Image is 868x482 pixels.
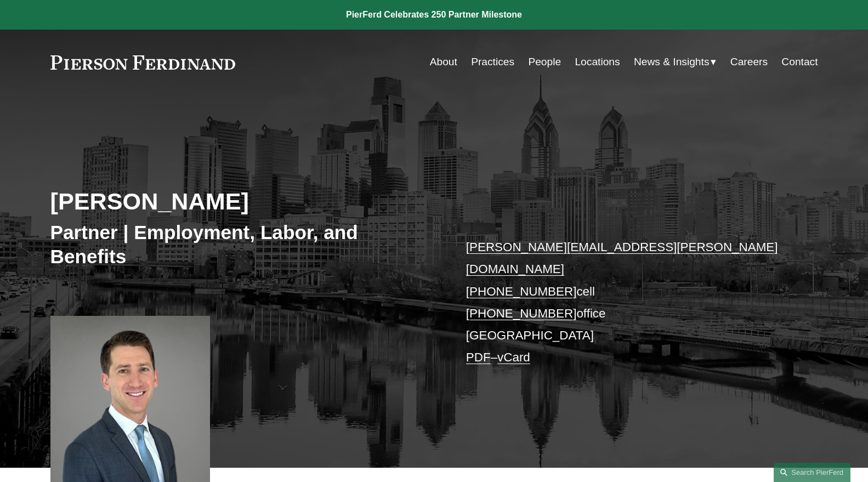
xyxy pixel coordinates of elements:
a: About [430,52,457,72]
a: folder dropdown [634,52,717,72]
a: PDF [466,350,491,364]
a: Careers [730,52,768,72]
a: vCard [497,350,530,364]
a: Search this site [774,463,850,482]
a: [PHONE_NUMBER] [466,307,577,320]
a: People [528,52,561,72]
span: News & Insights [634,53,710,72]
h3: Partner | Employment, Labor, and Benefits [50,220,434,268]
a: Contact [781,52,818,72]
a: Locations [575,52,620,72]
a: [PHONE_NUMBER] [466,285,577,298]
a: [PERSON_NAME][EMAIL_ADDRESS][PERSON_NAME][DOMAIN_NAME] [466,240,778,276]
h2: [PERSON_NAME] [50,187,434,216]
p: cell office [GEOGRAPHIC_DATA] – [466,236,786,369]
a: Practices [471,52,514,72]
